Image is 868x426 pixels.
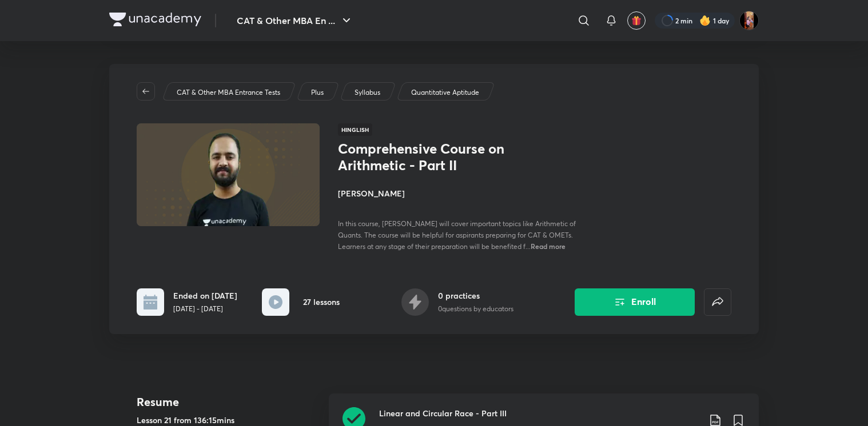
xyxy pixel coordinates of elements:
[438,304,513,314] p: 0 questions by educators
[379,407,699,419] h3: Linear and Circular Race - Part III
[109,13,201,26] img: Company Logo
[230,9,360,32] button: CAT & Other MBA En ...
[137,414,320,426] h5: Lesson 21 from 136:15mins
[338,187,594,199] h4: [PERSON_NAME]
[631,15,642,26] img: avatar
[309,87,326,98] a: Plus
[311,87,324,98] p: Plus
[135,122,321,227] img: Thumbnail
[704,288,731,316] button: false
[699,15,711,26] img: streak
[739,11,759,30] img: Aayushi Kumari
[173,290,237,302] h6: Ended on [DATE]
[338,123,372,136] span: Hinglish
[177,87,280,98] p: CAT & Other MBA Entrance Tests
[531,242,566,251] span: Read more
[355,87,380,98] p: Syllabus
[575,288,695,316] button: Enroll
[409,87,481,98] a: Quantitative Aptitude
[175,87,282,98] a: CAT & Other MBA Entrance Tests
[438,290,513,302] h6: 0 practices
[109,13,201,29] a: Company Logo
[353,87,383,98] a: Syllabus
[627,11,646,30] button: avatar
[173,304,237,314] p: [DATE] - [DATE]
[338,219,576,251] span: In this course, [PERSON_NAME] will cover important topics like Arithmetic of Quants. The course w...
[303,296,340,308] h6: 27 lessons
[137,393,320,411] h4: Resume
[338,140,525,174] h1: Comprehensive Course on Arithmetic - Part II
[411,87,479,98] p: Quantitative Aptitude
